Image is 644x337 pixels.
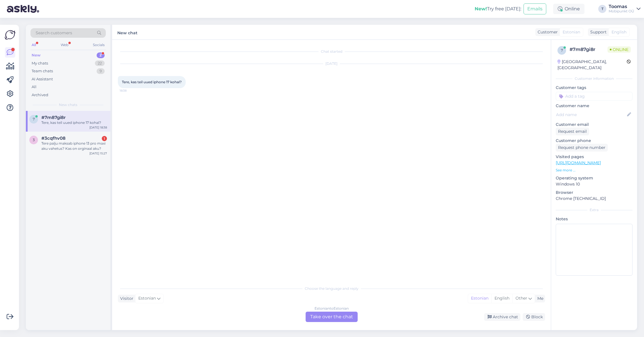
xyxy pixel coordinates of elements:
span: Tere, kas teil uued iphone 17 kohal? [122,80,182,84]
div: Request email [556,128,589,135]
div: # 7m87gi8r [570,46,607,53]
div: Online [553,4,584,14]
div: [DATE] 18:38 [89,125,107,130]
div: Choose the language and reply [118,286,545,291]
div: Try free [DATE]: [475,5,521,12]
div: Me [535,296,543,302]
span: English [612,29,626,35]
p: See more ... [556,168,632,173]
span: #3cqfhv08 [41,136,66,141]
img: Askly Logo [5,29,16,40]
b: New! [475,6,487,12]
div: Team chats [32,68,53,74]
div: All [32,84,37,90]
span: Search customers [36,30,72,36]
div: Customer [535,29,558,35]
span: #7m87gi8r [41,115,66,120]
span: New chats [59,102,77,107]
div: Archived [32,92,48,98]
div: Toomas [609,4,634,9]
span: Estonian [138,295,156,302]
div: [GEOGRAPHIC_DATA], [GEOGRAPHIC_DATA] [557,59,627,71]
div: Web [60,41,70,49]
div: Socials [92,41,106,49]
a: ToomasMobipunkt OÜ [609,4,641,14]
p: Customer tags [556,85,632,91]
p: Customer name [556,103,632,109]
div: 22 [95,60,105,66]
p: Windows 10 [556,181,632,187]
div: Visitor [118,296,133,302]
div: AI Assistant [32,76,53,82]
div: Take over the chat [306,312,358,322]
div: Support [588,29,607,35]
div: All [30,41,37,49]
p: Notes [556,216,632,222]
span: 18:38 [120,88,141,93]
a: [URL][DOMAIN_NAME] [556,160,601,165]
div: Block [523,313,545,321]
span: Online [607,46,631,53]
input: Add a tag [556,92,632,101]
div: Tere palju maksab iphone 13 pro maxi aku vahetus? Kas on orginaal aku? [41,141,107,151]
div: Chat started [118,49,545,54]
label: New chat [117,28,137,36]
div: Extra [556,207,632,213]
div: Tere, kas teil uued iphone 17 kohal? [41,120,107,125]
div: Estonian to Estonian [315,306,349,311]
div: 1 [102,136,107,141]
div: T [598,5,606,13]
div: Mobipunkt OÜ [609,9,634,14]
span: 3 [33,138,35,142]
span: Other [515,296,527,301]
div: English [491,294,512,303]
span: 7 [561,48,563,52]
p: Browser [556,190,632,196]
div: Customer information [556,76,632,81]
div: 9 [97,68,105,74]
button: Emails [524,3,546,14]
div: New [32,52,41,58]
div: Request phone number [556,144,608,152]
div: [DATE] 15:27 [89,151,107,156]
div: [DATE] [118,61,545,66]
input: Add name [556,111,626,118]
p: Operating system [556,175,632,181]
p: Visited pages [556,154,632,160]
p: Chrome [TECHNICAL_ID] [556,196,632,202]
p: Customer phone [556,138,632,144]
div: My chats [32,60,48,66]
span: 7 [33,117,35,121]
div: 2 [97,52,105,58]
span: Estonian [563,29,580,35]
p: Customer email [556,122,632,128]
div: Estonian [468,294,491,303]
div: Archive chat [484,313,520,321]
